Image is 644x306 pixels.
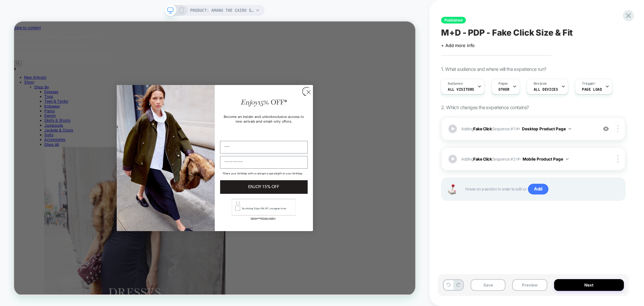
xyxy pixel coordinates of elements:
button: Preview [512,279,547,291]
div: By clicking "Enjoy 15% Off", you agree to our [304,247,363,251]
button: Mobile Product Page [523,155,569,163]
img: close [617,155,619,163]
span: Trigger [582,81,595,86]
button: ENJOY 15% OFF [275,212,391,230]
input: Email [275,159,391,176]
span: Add [528,184,548,194]
span: Page Load [582,87,602,92]
span: PRODUCT: AMANU The Cairo Sandal [chocolate] [190,5,254,16]
span: Become an insider and unlock [279,124,344,130]
img: 726f095b-e7bc-410d-8808-05482657f86e.jpeg [137,85,268,280]
input: By clicking "Enjoy 15% Off", you agree to our [296,240,301,244]
span: M+D - PDP - Fake Click Size & Fit [441,28,573,38]
b: Fake Click [473,126,492,131]
span: Devices [534,81,547,86]
span: Published [441,17,466,24]
span: exclusive access to new arrivals and email-only offers. [296,124,387,136]
a: privacy policy [329,260,348,264]
span: Enjoy [302,101,325,113]
a: terms [315,260,324,264]
span: 15% OFF* [302,101,364,113]
button: Save [471,279,505,291]
span: Hover on a section in order to edit or [465,184,618,194]
button: Close dialog [384,87,396,99]
input: Birthday (optional)* [275,179,391,196]
span: on [516,155,521,163]
img: down arrow [566,158,569,160]
span: + Add more info [441,43,475,48]
span: *Share your birthday with us and get a special gift on your birthday. [278,201,385,205]
span: Audience [448,81,463,86]
img: crossed eye [603,126,609,132]
span: Pages [498,81,508,86]
button: Desktop Product Page [522,125,571,133]
b: Fake Click [473,156,492,161]
img: Joystick [445,184,459,194]
span: Adding Sequence # 1 [461,125,594,133]
span: Adding Sequence # 2 [461,155,594,163]
span: 2. Which changes the experience contains? [441,104,529,110]
span: ALL DEVICES [534,87,558,92]
span: and . [315,260,349,264]
img: close [617,125,619,132]
span: All Visitors [448,87,474,92]
span: 1. What audience and where will the experience run? [441,66,546,72]
span: OTHER [498,87,509,92]
button: Next [554,279,624,291]
img: down arrow [569,128,571,130]
span: on [516,125,520,132]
